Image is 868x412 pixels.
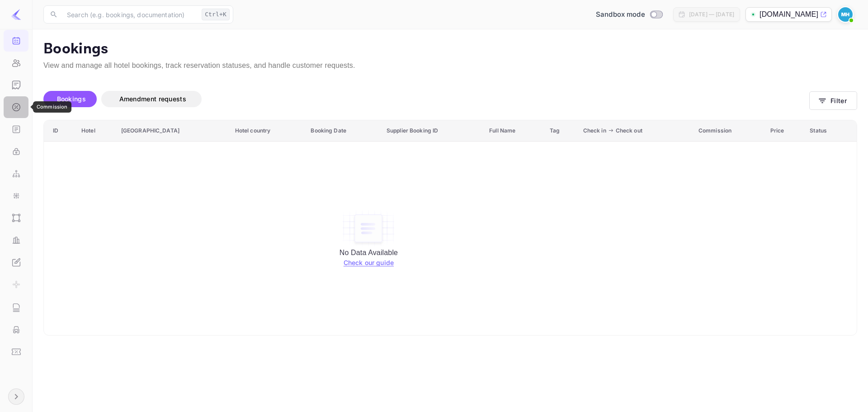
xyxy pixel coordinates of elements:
span: Amendment requests [119,95,186,103]
img: empty-state-table.svg [341,209,396,247]
a: Commission [4,96,28,117]
button: Expand navigation [8,388,24,405]
th: Hotel [76,120,116,142]
th: ID [44,120,76,142]
a: API Logs [4,297,28,317]
th: Price [765,120,805,142]
div: Commission [33,101,71,113]
a: Earnings [4,74,28,95]
a: Check our guide [344,259,394,266]
span: Sandbox mode [596,9,645,20]
th: Hotel country [230,120,306,142]
span: Bookings [57,95,86,103]
p: [DOMAIN_NAME] [759,9,818,20]
div: Ctrl+K [202,9,230,20]
button: Filter [809,91,857,110]
img: LiteAPI [11,9,22,20]
img: Michael Haddad [838,7,853,22]
a: Webhooks [4,163,28,184]
a: Fraud management [4,319,28,340]
a: Performance [4,229,28,250]
a: API Keys [4,141,28,161]
span: Check in Check out [583,125,689,136]
p: Bookings [43,40,857,58]
input: Search (e.g. bookings, documentation) [61,5,198,24]
a: Whitelabel [4,251,28,272]
div: account-settings tabs [43,91,809,107]
th: Tag [545,120,578,142]
a: Vouchers [4,341,28,362]
a: UI Components [4,207,28,228]
th: Commission [693,120,765,142]
a: Team management [4,52,28,73]
a: Bookings [4,30,28,51]
th: Supplier Booking ID [382,120,484,142]
th: Booking Date [306,120,382,142]
th: [GEOGRAPHIC_DATA] [116,120,230,142]
th: Full Name [484,120,545,142]
th: Status [805,120,857,142]
a: API docs and SDKs [4,118,28,139]
div: Switch to Production mode [592,9,666,20]
div: [DATE] — [DATE] [689,10,734,19]
p: View and manage all hotel bookings, track reservation statuses, and handle customer requests. [43,60,857,71]
p: No Data Available [53,247,684,258]
table: booking table [44,120,857,335]
a: Integrations [4,185,28,206]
